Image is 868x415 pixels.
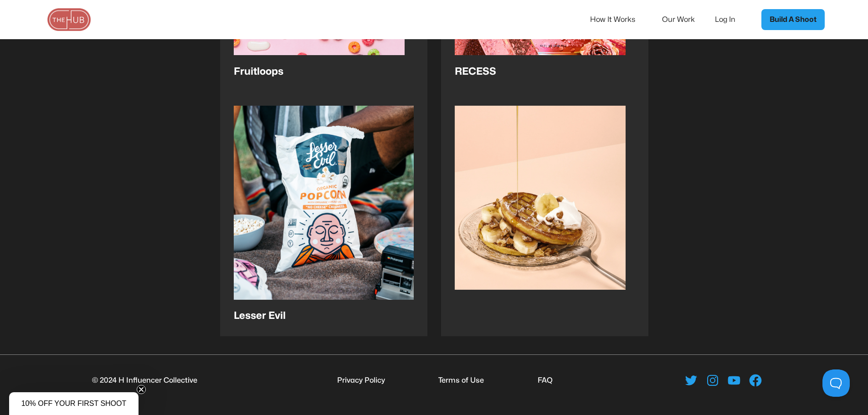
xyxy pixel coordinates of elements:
a: Log In [715,10,748,29]
a: How It Works [590,10,647,29]
a: Our Work [662,10,707,29]
h4: Fruitloops [234,65,414,78]
span: 10% OFF YOUR FIRST SHOOT [21,400,127,407]
li: FAQ [534,374,553,386]
h4: RECESS [455,65,635,78]
iframe: Toggle Customer Support [822,369,850,397]
button: Close teaser [137,385,146,394]
li: Privacy Policy [334,374,385,386]
h4: Lesser Evil [234,309,414,323]
div: © 2024 H Influencer Collective [92,374,197,386]
div: 10% OFF YOUR FIRST SHOOTClose teaser [9,392,139,415]
a: Build A Shoot [761,9,825,30]
li: Terms of Use [435,374,484,386]
a: Lesser Evil [220,92,427,336]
